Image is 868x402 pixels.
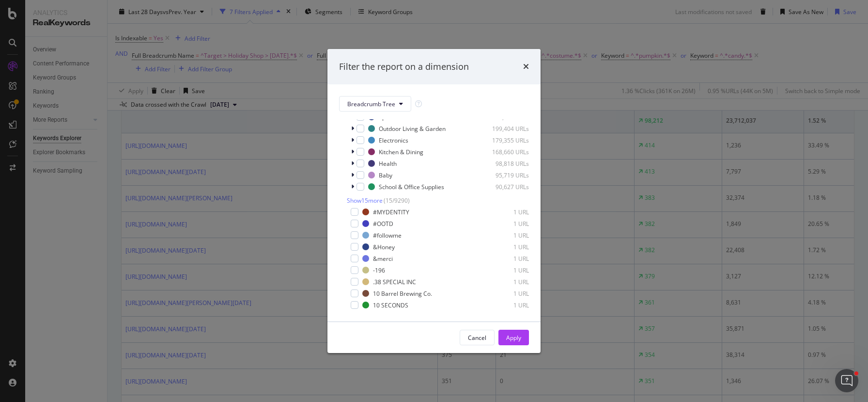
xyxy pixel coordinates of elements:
div: Electronics [379,136,408,145]
div: .38 SPECIAL INC [373,278,416,286]
div: #followme [373,231,402,240]
div: 1 URL [481,266,529,274]
div: School & Office Supplies [379,183,444,191]
div: Kitchen & Dining [379,148,423,156]
div: 10 SECONDS [373,301,408,309]
div: 1 URL [481,255,529,263]
div: 90,627 URLs [481,183,529,191]
div: Filter the report on a dimension [339,61,469,73]
div: 199,404 URLs [481,125,529,133]
div: Baby [379,171,392,179]
div: 10 Barrel Brewing Co. [373,289,432,298]
div: modal [327,49,541,354]
div: 1 URL [481,231,529,240]
div: 1 URL [481,289,529,298]
div: 98,818 URLs [481,160,529,168]
div: &merci [373,255,393,263]
button: Breadcrumb Tree [339,96,411,112]
div: 1 URL [481,208,529,216]
div: &Honey [373,243,395,251]
div: #MYDENTITY [373,208,409,216]
div: times [523,61,529,73]
div: 1 URL [481,278,529,286]
div: 1 URL [481,301,529,309]
div: 168,660 URLs [481,148,529,156]
span: ( 15 / 9290 ) [384,196,410,205]
div: 1 URL [481,220,529,228]
div: 179,355 URLs [481,136,529,145]
div: Outdoor Living & Garden [379,125,446,133]
span: Show 15 more [347,196,383,205]
div: #OOTD [373,220,393,228]
span: Breadcrumb Tree [347,100,395,108]
div: 1 URL [481,243,529,251]
button: Cancel [460,330,495,345]
div: Cancel [468,334,486,342]
div: 95,719 URLs [481,171,529,179]
div: -196 [373,266,385,274]
div: Apply [506,334,521,342]
div: Health [379,160,397,168]
button: Apply [498,330,529,345]
iframe: Intercom live chat [835,369,858,392]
